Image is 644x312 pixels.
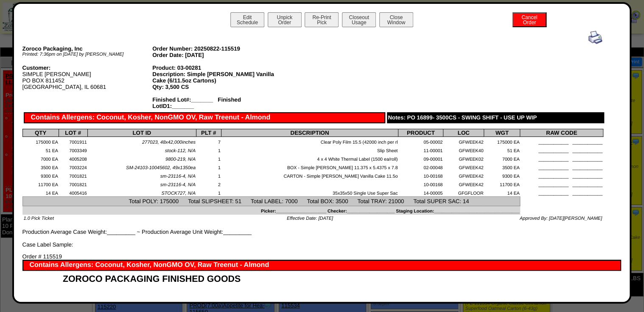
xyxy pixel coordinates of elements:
[398,188,443,196] td: 14-00005
[59,154,87,162] td: 4005208
[59,162,87,171] td: 7003224
[22,45,153,52] div: Zoroco Packaging, Inc
[160,182,196,187] span: sm-23116-4, N/A
[379,12,413,27] button: CloseWindow
[22,129,59,137] th: QTY
[59,179,87,188] td: 7001821
[443,179,484,188] td: GFWEEK42
[22,137,59,145] td: 175000 EA
[520,216,602,221] span: Approved By: [DATE][PERSON_NAME]
[398,179,443,188] td: 10-00168
[443,162,484,171] td: GFWEEK42
[484,188,520,196] td: 14 EA
[398,162,443,171] td: 02-00048
[520,129,603,137] th: RAW CODE
[398,137,443,145] td: 05-00002
[160,174,196,179] span: sm-23116-4, N/A
[196,179,221,188] td: 2
[520,188,603,196] td: ____________ ____________
[196,129,221,137] th: PLT #
[484,154,520,162] td: 7000 EA
[142,140,196,145] span: 277023, 48x42,000inches
[22,197,520,206] td: Total POLY: 175000 Total SLIPSHEET: 51 Total LABEL: 7000 Total BOX: 3500 Total TRAY: 21000 Total ...
[221,129,398,137] th: DESCRIPTION
[221,188,398,196] td: 35x35x50 Single Use Super Sac
[152,71,283,84] div: Description: Simple [PERSON_NAME] Vanilla Cake (6/11.5oz Cartons)
[443,154,484,162] td: GFWEEK02
[196,162,221,171] td: 1
[37,292,96,304] td: PRODUCT #
[221,154,398,162] td: 4 x 4 White Thermal Label (1500 ea/roll)
[196,171,221,179] td: 1
[24,216,54,221] span: 1.0 Pick Ticket
[22,171,59,179] td: 9300 EA
[22,65,153,71] div: Customer:
[196,188,221,196] td: 1
[443,137,484,145] td: GFWEEK42
[22,188,59,196] td: 14 EA
[520,154,603,162] td: ____________ ____________
[398,171,443,179] td: 10-00168
[520,179,603,188] td: ____________ ____________
[37,271,302,284] td: ZOROCO PACKAGING FINISHED GOODS
[230,12,264,27] button: EditSchedule
[152,84,283,90] div: Qty: 3,500 CS
[378,19,414,26] a: CloseWindow
[22,145,59,154] td: 51 EA
[588,31,602,44] img: print.gif
[520,145,603,154] td: ____________ ____________
[268,12,302,27] button: UnpickOrder
[520,162,603,171] td: ____________ ____________
[387,112,605,123] div: Notes: PO 16899- 3500CS - SWING SHIFT - USE UP WIP
[484,137,520,145] td: 175000 EA
[59,129,87,137] th: LOT #
[22,52,153,57] div: Printed: 7:36pm on [DATE] by [PERSON_NAME]
[520,137,603,145] td: ____________ ____________
[22,65,153,90] div: SIMPLE [PERSON_NAME] PO BOX 811452 [GEOGRAPHIC_DATA], IL 60681
[305,12,339,27] button: Re-PrintPick
[165,148,196,153] span: stock-112, N/A
[165,157,196,162] span: 9800-219, N/A
[221,145,398,154] td: Slip Sheet
[59,171,87,179] td: 7001821
[221,171,398,179] td: CARTON - Simple [PERSON_NAME] Vanilla Cake 11.5o
[196,145,221,154] td: 1
[152,52,283,58] div: Order Date: [DATE]
[484,171,520,179] td: 9300 EA
[287,216,333,221] span: Effective Date: [DATE]
[484,145,520,154] td: 51 EA
[196,292,250,304] td: DATE
[22,179,59,188] td: 11700 EA
[96,292,143,304] td: 03-00281
[484,179,520,188] td: 11700 EA
[443,188,484,196] td: GFGFLOOR
[484,129,520,137] th: WGT
[22,206,520,214] td: Picker:____________________ Checker:___________________ Staging Location:________________________...
[443,171,484,179] td: GFWEEK42
[484,162,520,171] td: 3500 EA
[59,188,87,196] td: 4005416
[22,31,603,248] div: Production Average Case Weight:_________ ~ Production Average Unit Weight:_________ Case Label Sa...
[161,191,196,196] span: STOCK727, N/A
[221,137,398,145] td: Clear Poly Film 15.5 (42000 inch per rl
[398,145,443,154] td: 11-00001
[59,137,87,145] td: 7001911
[126,165,196,170] span: SM-24103-10045602, 49x1350ea
[87,129,196,137] th: LOT ID
[398,129,443,137] th: PRODUCT
[512,12,546,27] button: CancelOrder
[520,171,603,179] td: ____________ ____________
[22,162,59,171] td: 3500 EA
[196,154,221,162] td: 1
[22,260,622,271] div: Contains Allergens: Coconut, Kosher, NonGMO OV, Raw Treenut - Almond
[398,154,443,162] td: 09-00001
[22,154,59,162] td: 7000 EA
[59,145,87,154] td: 7003349
[221,162,398,171] td: BOX - Simple [PERSON_NAME] 11.375 x 5.4375 x 7.8
[443,129,484,137] th: LOC
[196,137,221,145] td: 7
[152,96,283,109] div: Finished Lot#:_______ Finished LotID1:_______
[152,45,283,52] div: Order Number: 20250822-115519
[342,12,376,27] button: CloseoutUsage
[443,145,484,154] td: GFWEEK40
